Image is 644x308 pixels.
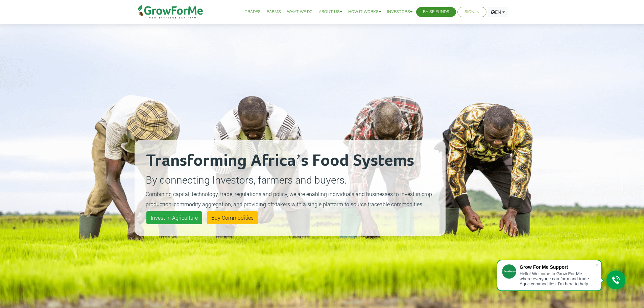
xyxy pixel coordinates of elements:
div: Hello! Welcome to Grow For Me where everyone can farm and trade Agric commodities. I'm here to help. [520,271,595,286]
div: Grow For Me Support [520,264,595,270]
a: What We Do [287,8,313,16]
h2: Transforming Africa’s Food Systems [146,151,434,171]
a: Buy Commodities [207,211,258,224]
a: Invest in Agriculture [146,211,202,224]
a: Investors [387,8,412,16]
a: Raise Funds [423,8,449,16]
a: Trades [245,8,261,16]
a: Farms [267,8,281,16]
a: Sign In [464,8,479,16]
a: How it Works [348,8,381,16]
a: About Us [319,8,342,16]
p: By connecting Investors, farmers and buyers. [146,172,434,187]
a: EN [488,7,508,17]
small: Combining capital, technology, trade, regulations and policy, we are enabling individuals and bus... [146,190,432,208]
